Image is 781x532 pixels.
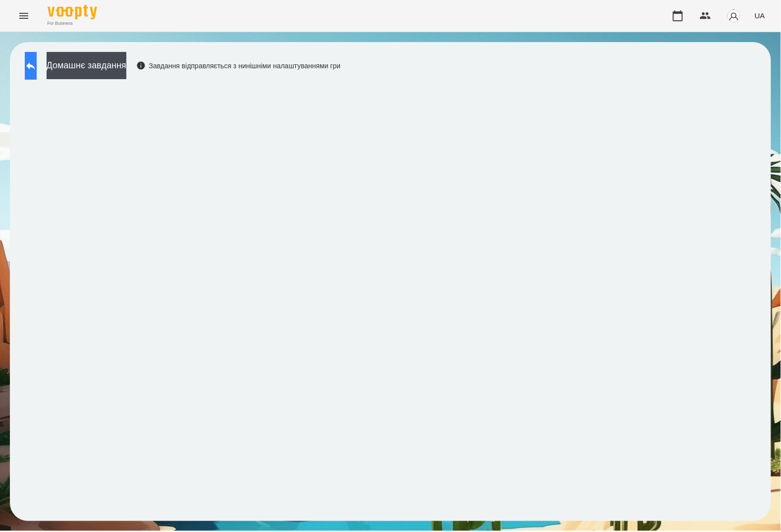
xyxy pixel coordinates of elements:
[12,4,36,28] button: Menu
[727,9,741,23] img: avatar_s.png
[751,6,769,25] button: UA
[136,61,341,71] div: Завдання відправляється з нинішніми налаштуваннями гри
[47,52,126,79] button: Домашнє завдання
[48,20,97,27] span: For Business
[48,5,97,19] img: Voopty Logo
[755,10,765,21] span: UA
